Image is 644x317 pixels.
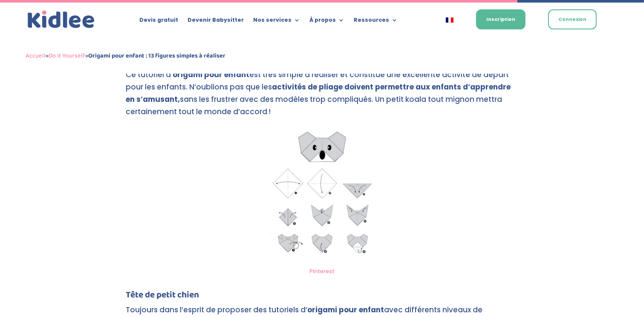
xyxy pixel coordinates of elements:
[26,9,97,31] img: logo_kidlee_bleu
[309,17,344,26] a: À propos
[548,9,597,29] a: Connexion
[173,69,250,80] strong: origami pour enfant
[126,291,518,304] h4: Tête de petit chien
[26,9,97,31] a: Kidlee Logo
[446,17,453,23] img: Français
[26,51,46,61] a: Accueil
[354,17,398,26] a: Ressources
[262,125,382,262] img: Origami pour enfant : un Koala
[126,82,511,104] strong: activités de pliage doivent permettre aux enfants d’apprendre en s’amusant,
[309,267,335,275] a: Pinterest
[26,51,225,61] span: » »
[188,17,244,26] a: Devenir Babysitter
[253,17,300,26] a: Nos services
[476,9,526,29] a: Inscription
[88,51,225,61] strong: Origami pour enfant : 13 figures simples à réaliser
[308,305,384,315] strong: origami pour enfant
[139,17,178,26] a: Devis gratuit
[49,51,85,61] a: Do It Yourself
[126,69,518,125] p: Ce tutoriel d’ est très simple à réaliser et constitue une excellente activité de départ pour les...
